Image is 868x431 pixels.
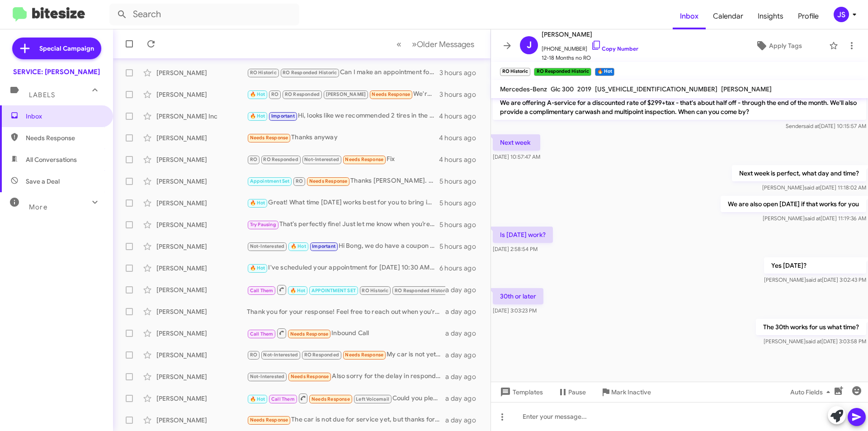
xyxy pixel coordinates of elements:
[285,91,320,97] span: RO Responded
[500,85,547,93] span: Mercedes-Benz
[250,243,285,249] span: Not-Interested
[756,319,866,335] p: The 30th works for us what time?
[156,177,247,186] div: [PERSON_NAME]
[493,134,540,151] p: Next week
[311,288,356,294] span: APPOINTMENT SET
[445,350,483,360] div: a day ago
[412,38,417,50] span: »
[345,156,383,162] span: Needs Response
[439,264,483,273] div: 6 hours ago
[439,112,483,121] div: 4 hours ago
[721,196,866,212] p: We are also open [DATE] if that works for you
[732,38,825,54] button: Apply Tags
[247,111,439,121] div: Hi, looks like we recommended 2 tires in the red. I can offer $91.00 ~ off 2 tires , total w/labo...
[445,372,483,381] div: a day ago
[247,393,445,404] div: Could you please call me?
[263,352,298,358] span: Not-Interested
[493,246,538,252] span: [DATE] 2:58:54 PM
[591,45,638,52] a: Copy Number
[439,68,483,77] div: 3 hours ago
[247,133,439,143] div: Thanks anyway
[156,307,247,316] div: [PERSON_NAME]
[247,415,445,425] div: The car is not due for service yet, but thanks for contacting me.
[247,198,439,208] div: Great! What time [DATE] works best for you to bring in your vehicle for service?
[156,155,247,164] div: [PERSON_NAME]
[247,176,439,186] div: Thanks [PERSON_NAME]. We appreciate the tire repair. However the tires were fairly new from you a...
[304,352,339,358] span: RO Responded
[29,91,55,99] span: Labels
[806,276,822,283] span: said at
[156,372,247,381] div: [PERSON_NAME]
[247,307,445,316] div: Thank you for your response! Feel free to reach out when you're ready to schedule your service ap...
[491,384,550,400] button: Templates
[26,155,77,164] span: All Conversations
[263,156,298,162] span: RO Responded
[250,113,265,119] span: 🔥 Hot
[250,135,288,141] span: Needs Response
[156,285,247,294] div: [PERSON_NAME]
[806,338,821,345] span: said at
[156,350,247,360] div: [PERSON_NAME]
[542,53,638,62] span: 12-18 Months no RO
[791,3,826,29] span: Profile
[12,38,101,59] a: Special Campaign
[290,331,329,337] span: Needs Response
[156,220,247,229] div: [PERSON_NAME]
[109,4,299,25] input: Search
[834,7,849,22] div: JS
[750,3,791,29] a: Insights
[156,394,247,403] div: [PERSON_NAME]
[500,68,530,76] small: RO Historic
[26,133,103,142] span: Needs Response
[439,177,483,186] div: 5 hours ago
[247,219,439,230] div: That’s perfectly fine! Just let me know when you’re ready, and we can schedule your appointment.
[156,112,247,121] div: [PERSON_NAME] Inc
[247,284,445,295] div: Ok. Will let you know
[527,38,532,52] span: J
[764,276,866,283] span: [PERSON_NAME] [DATE] 3:02:43 PM
[595,68,614,76] small: 🔥 Hot
[250,288,274,294] span: Call Them
[26,177,60,186] span: Save a Deal
[250,200,265,206] span: 🔥 Hot
[542,40,638,53] span: [PHONE_NUMBER]
[247,241,439,251] div: Hi Bong, we do have a coupon on our website that I can honor for $100.00 off brake pad & rotor re...
[156,242,247,251] div: [PERSON_NAME]
[271,113,295,119] span: Important
[304,156,339,162] span: Not-Interested
[706,3,750,29] a: Calendar
[250,70,277,76] span: RO Historic
[250,417,288,423] span: Needs Response
[595,85,717,93] span: [US_VEHICLE_IDENTIFICATION_NUMBER]
[406,35,480,53] button: Next
[291,243,306,249] span: 🔥 Hot
[250,396,265,402] span: 🔥 Hot
[247,154,439,165] div: Fix
[498,384,543,400] span: Templates
[417,39,474,49] span: Older Messages
[271,91,278,97] span: RO
[250,156,257,162] span: RO
[445,329,483,338] div: a day ago
[534,68,591,76] small: RO Responded Historic
[309,178,348,184] span: Needs Response
[156,90,247,99] div: [PERSON_NAME]
[156,133,247,142] div: [PERSON_NAME]
[247,350,445,360] div: My car is not yet in need of service. Check in your records.
[247,67,439,78] div: Can I make an appointment for you?
[764,338,866,345] span: [PERSON_NAME] [DATE] 3:03:58 PM
[805,215,821,222] span: said at
[290,288,306,294] span: 🔥 Hot
[156,416,247,425] div: [PERSON_NAME]
[296,178,303,184] span: RO
[551,85,574,93] span: Glc 300
[26,112,103,121] span: Inbox
[247,327,445,339] div: Inbound Call
[673,3,706,29] a: Inbox
[550,384,593,400] button: Pause
[732,165,866,181] p: Next week is perfect, what day and time?
[493,288,543,304] p: 30th or later
[493,227,553,243] p: Is [DATE] work?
